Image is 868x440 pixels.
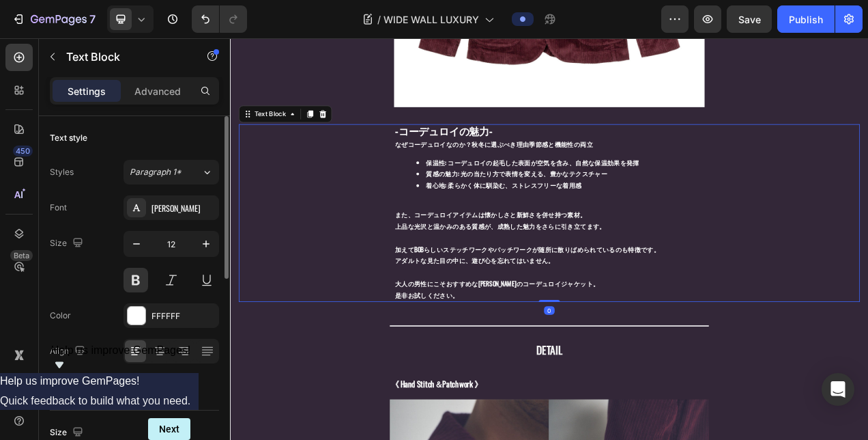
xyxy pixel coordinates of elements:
[210,389,609,413] div: Rich Text Editor. Editing area: main
[212,322,607,337] p: 是非お試しください。
[50,234,86,253] div: Size
[50,166,74,178] div: Styles
[151,202,216,215] div: [PERSON_NAME]
[212,263,607,278] p: 加えてBOBらしいステッチワークやパッチワークが随所に散りばめられているのも特徴です。
[151,310,216,322] div: FFFFFF
[68,84,106,98] p: Settings
[5,5,102,33] button: 7
[727,5,772,33] button: Save
[50,132,87,144] div: Text style
[50,342,88,361] div: Align
[66,49,182,65] p: Text Block
[89,11,96,27] p: 7
[134,84,181,98] p: Advanced
[393,389,426,410] span: DETAIL
[50,310,71,322] div: Color
[28,91,74,103] div: Text Block
[50,202,67,214] div: Font
[251,182,276,194] strong: 着心地
[124,160,219,184] button: Paragraph 1*
[403,344,416,355] div: 0
[10,250,33,261] div: Beta
[239,166,607,181] li: : 光の当たり方で表情を変える、豊かなテクスチャー
[192,5,247,33] div: Undo/Redo
[230,38,868,440] iframe: Design area
[212,219,607,248] p: また、コーデュロイアイテムは懐かしさと新鮮さを併せ持つ素材。 上品な光沢と温かみのある質感が、成熟した魅力をさらに引き立てます。
[822,373,854,406] div: Open Intercom Messenger
[789,12,823,27] div: Publish
[251,167,292,179] strong: 質感の魅力
[738,14,761,25] span: Save
[212,277,607,292] p: アダルトな見た目の中に、遊び心を忘れてはいません。
[130,166,182,178] span: Paragraph 1*
[384,12,479,27] span: WIDE WALL LUXURY
[212,307,607,322] p: 大人の男性にこそおすすめな[PERSON_NAME]のコーデュロイジャケット。
[13,146,33,156] div: 450
[239,152,607,167] li: : コーデュロイの起毛した表面が空気を含み、自然な保温効果を発揮
[777,5,835,33] button: Publish
[239,181,607,196] li: : 柔らかく体に馴染む、ストレスフリーな着用感
[51,344,191,373] button: Show survey - Help us improve GemPages!
[377,12,381,27] span: /
[51,344,191,356] span: Help us improve GemPages!
[251,153,276,165] strong: 保温性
